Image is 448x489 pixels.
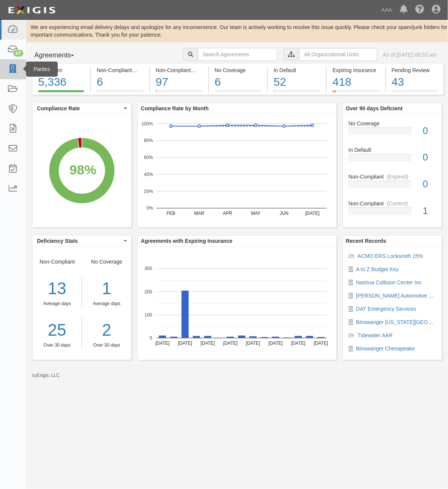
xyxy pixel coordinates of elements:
[387,200,408,207] div: (Current)
[146,205,153,211] text: 0%
[269,341,283,346] text: [DATE]
[356,279,422,285] a: Nashua Collision Center Inc
[13,50,23,57] div: 47
[141,105,209,111] b: Compliance Rate by Month
[346,105,403,111] b: Over 90 days Deficient
[343,120,442,127] div: No Coverage
[268,90,326,96] a: In Default52
[37,237,122,245] span: Deficiency Stats
[349,200,436,221] a: Non-Compliant(Current)1
[383,51,437,59] div: As of [DATE] 09:53 am
[145,312,152,318] text: 100
[314,341,328,346] text: [DATE]
[343,173,442,180] div: Non-Compliant
[88,277,126,301] div: 1
[88,318,126,342] a: 2
[26,23,448,39] div: We are experiencing email delivery delays and apologize for any inconvenience. Our team is active...
[150,335,152,341] text: 0
[141,238,232,244] b: Agreements with Expiring Insurance
[32,372,60,379] small: by
[32,103,131,114] button: Compliance Rate
[97,74,143,90] div: 6
[358,332,393,338] a: Tidewater AAR
[346,238,386,244] b: Recent Records
[82,258,131,349] div: No Coverage
[32,236,131,246] button: Deficiency Stats
[215,74,262,90] div: 6
[356,306,416,312] a: DAT Emergency Services
[349,146,436,173] a: In Default0
[209,90,267,96] a: No Coverage6
[198,48,277,61] input: Search Agreements
[144,189,153,194] text: 20%
[274,66,320,74] div: In Default
[349,173,436,200] a: Non-Compliant(Expired)0
[201,341,215,346] text: [DATE]
[156,74,203,90] div: 97
[6,3,58,17] img: logo-5460c22ac91f19d4615b14bd174203de0afe785f0fc80cf4dbbc73dc1793850b.png
[144,172,153,177] text: 40%
[251,211,261,216] text: MAY
[215,66,262,74] div: No Coverage
[32,90,90,96] a: Compliant5,336
[138,114,336,227] svg: A chart.
[37,373,60,378] a: Exigis, LLC
[356,293,445,299] a: [PERSON_NAME] Automotive Center
[392,66,438,74] div: Pending Review
[69,160,96,180] div: 98%
[26,62,58,77] div: Parties
[144,155,153,160] text: 60%
[417,204,442,218] div: 1
[142,121,153,126] text: 100%
[417,151,442,164] div: 0
[32,342,82,349] div: Over 30 days
[291,341,306,346] text: [DATE]
[38,66,85,74] div: Compliant
[37,105,122,112] span: Compliance Rate
[32,318,82,342] a: 25
[91,90,149,96] a: Non-Compliant(Current)6
[144,138,153,143] text: 80%
[280,211,289,216] text: JUN
[343,146,442,154] div: In Default
[327,90,385,96] a: Expiring Insurance418
[167,211,176,216] text: FEB
[138,247,336,360] svg: A chart.
[32,258,82,349] div: Non-Compliant
[150,90,208,96] a: Non-Compliant(Expired)97
[417,124,442,138] div: 0
[32,114,131,227] svg: A chart.
[343,200,442,207] div: Non-Compliant
[145,289,152,295] text: 200
[88,342,126,349] div: Over 30 days
[356,266,399,272] a: A to Z Budget Key
[38,74,85,90] div: 5,336
[392,74,438,90] div: 43
[305,211,320,216] text: [DATE]
[417,177,442,191] div: 0
[333,74,379,90] div: 418
[32,277,82,301] div: 13
[223,341,238,346] text: [DATE]
[32,48,89,63] button: Agreements
[333,66,379,74] div: Expiring Insurance
[386,90,444,96] a: Pending Review43
[246,341,260,346] text: [DATE]
[356,346,415,352] a: Binswanger Chesapeake
[156,66,203,74] div: Non-Compliant (Expired)
[178,341,192,346] text: [DATE]
[378,2,396,17] a: AAA
[194,211,205,216] text: MAR
[387,173,408,180] div: (Expired)
[349,120,436,147] a: No Coverage0
[155,341,170,346] text: [DATE]
[145,266,152,271] text: 300
[415,5,424,14] i: Help Center - Complianz
[88,301,126,307] div: Average days
[97,66,143,74] div: Non-Compliant (Current)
